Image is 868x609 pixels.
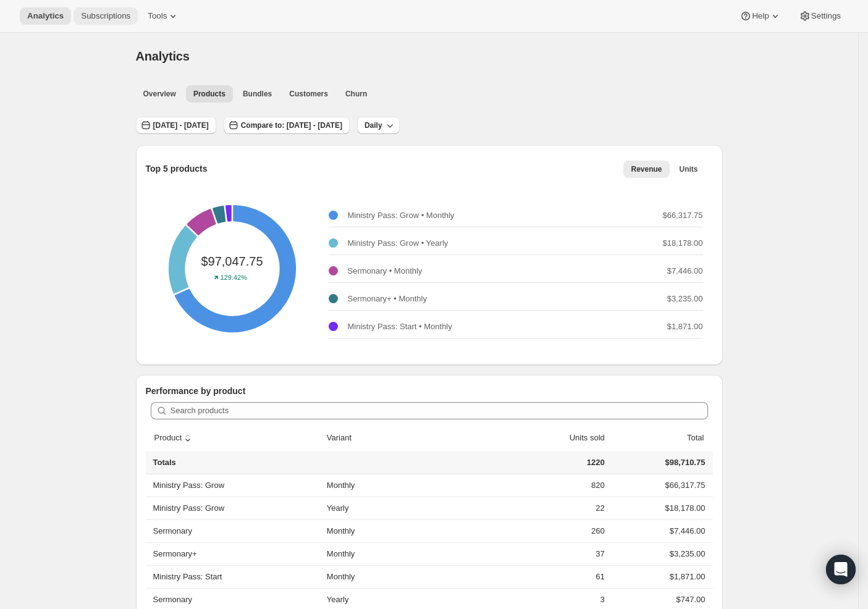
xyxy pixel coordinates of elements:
[667,265,703,277] p: $7,446.00
[20,7,71,25] button: Analytics
[667,293,703,305] p: $3,235.00
[609,519,713,542] td: $7,446.00
[146,542,323,565] th: Sermonary+
[348,293,427,305] p: Sermonary+ • Monthly
[497,474,609,497] td: 820
[323,565,497,588] td: Monthly
[148,11,167,21] span: Tools
[146,565,323,588] th: Ministry Pass: Start
[667,321,703,333] p: $1,871.00
[662,237,702,250] p: $18,178.00
[609,542,713,565] td: $3,235.00
[243,89,272,99] span: Bundles
[136,117,216,134] button: [DATE] - [DATE]
[323,474,497,497] td: Monthly
[153,120,209,130] span: [DATE] - [DATE]
[323,519,497,542] td: Monthly
[348,321,452,333] p: Ministry Pass: Start • Monthly
[752,11,769,21] span: Help
[555,426,607,450] button: Units sold
[673,426,706,450] button: Total
[193,89,225,99] span: Products
[364,120,382,130] span: Daily
[323,542,497,565] td: Monthly
[357,117,400,134] button: Daily
[153,426,196,450] button: sort ascending byProduct
[146,474,323,497] th: Ministry Pass: Grow
[27,11,64,21] span: Analytics
[143,89,176,99] span: Overview
[146,385,713,397] p: Performance by product
[74,7,138,25] button: Subscriptions
[609,474,713,497] td: $66,317.75
[609,565,713,588] td: $1,871.00
[224,117,350,134] button: Compare to: [DATE] - [DATE]
[171,402,708,419] input: Search products
[146,162,208,175] p: Top 5 products
[662,209,702,222] p: $66,317.75
[497,565,609,588] td: 61
[241,120,342,130] span: Compare to: [DATE] - [DATE]
[631,164,662,174] span: Revenue
[497,451,609,474] td: 1220
[732,7,788,25] button: Help
[323,497,497,519] td: Yearly
[811,11,841,21] span: Settings
[497,497,609,519] td: 22
[289,89,328,99] span: Customers
[348,265,423,277] p: Sermonary • Monthly
[348,209,455,222] p: Ministry Pass: Grow • Monthly
[348,237,449,250] p: Ministry Pass: Grow • Yearly
[140,7,187,25] button: Tools
[497,519,609,542] td: 260
[146,451,323,474] th: Totals
[146,519,323,542] th: Sermonary
[826,555,856,584] div: Open Intercom Messenger
[609,451,713,474] td: $98,710.75
[680,164,698,174] span: Units
[81,11,130,21] span: Subscriptions
[146,497,323,519] th: Ministry Pass: Grow
[345,89,367,99] span: Churn
[325,426,366,450] button: Variant
[136,49,190,63] span: Analytics
[791,7,848,25] button: Settings
[609,497,713,519] td: $18,178.00
[497,542,609,565] td: 37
